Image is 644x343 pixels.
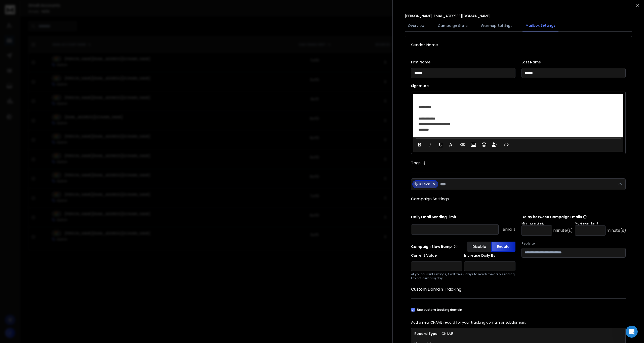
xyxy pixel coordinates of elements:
a: Book a call here [8,58,36,62]
label: Signature [411,84,626,88]
p: Daily Email Sending Limit [411,214,515,221]
div: I really appreciate your understanding, and I assure you, your feedback is important to us. We're... [8,65,78,95]
iframe: Intercom live chat [626,326,638,338]
button: Insert Link (⌘K) [458,140,468,150]
button: Home [79,2,88,12]
button: Gif picker [16,165,20,169]
button: Warmup Settings [478,20,515,31]
p: Add a new CNAME record for your tracking domain or subdomain. [411,320,626,325]
button: More Text [447,140,456,150]
p: Maximum Limit [575,221,626,225]
h1: Tags [411,160,421,166]
button: Insert Image (⌘P) [469,140,478,150]
div: I understand how this can be a little confusing. I’m happy to talk you through it in more detail,... [8,20,78,55]
p: minute(s) [553,227,573,234]
p: Delay between Campaign Emails [521,214,626,219]
div: The simplicity of the answer would lend me to believe that even the first person I chatted with s... [22,142,93,171]
p: Minimum Limit [521,221,573,225]
button: Italic (⌘I) [425,140,435,150]
label: First Name [411,60,515,64]
img: Profile image for Box [14,3,22,11]
h1: Sender Name [411,42,626,48]
div: Thank you for the reply. [22,112,93,117]
div: Close [88,2,97,11]
label: Reply to [521,242,626,246]
p: [PERSON_NAME][EMAIL_ADDRESS][DOMAIN_NAME] [405,13,491,18]
h1: Campaign Settings [411,196,626,202]
button: go back [3,2,13,12]
label: Current Value [411,254,462,257]
button: Upload attachment [24,165,28,169]
button: Overview [405,20,428,31]
label: Use custom tracking domain [417,308,462,312]
div: Hi [PERSON_NAME]. [22,105,93,110]
button: Insert Unsubscribe Link [490,140,499,150]
p: emails [503,226,515,233]
button: Campaign Stats [435,20,471,31]
h1: Box [24,5,32,9]
button: Disable [467,242,491,252]
p: Campaign Slow Ramp [411,244,458,249]
div: First, it took from [DATE] when I started this chat until this morning, [DATE] (7 days) and multi... [22,120,93,139]
button: Emoticons [479,140,489,150]
div: Joseph says… [4,102,97,314]
p: minute(s) [607,227,626,234]
button: Mailbox Settings [522,20,558,31]
p: At your current settings, it will take ~ 1 days to reach the daily sending limit of 10 emails/day. [411,272,515,280]
button: Underline (⌘U) [436,140,446,150]
button: Send a message… [86,163,94,171]
div: Hi [PERSON_NAME].Thank you for the reply.First, it took from [DATE] when I started this chat unti... [18,102,97,310]
label: Increase Daily By [464,254,515,257]
p: CNAME [441,331,454,336]
p: iQution [419,182,430,186]
h1: Record Type: [414,331,438,336]
label: Last Name [521,60,626,64]
button: Enable [491,242,515,252]
textarea: Message… [4,154,96,163]
h1: Custom Domain Tracking [411,286,626,292]
button: Emoji picker [8,165,12,169]
button: Bold (⌘B) [415,140,424,150]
